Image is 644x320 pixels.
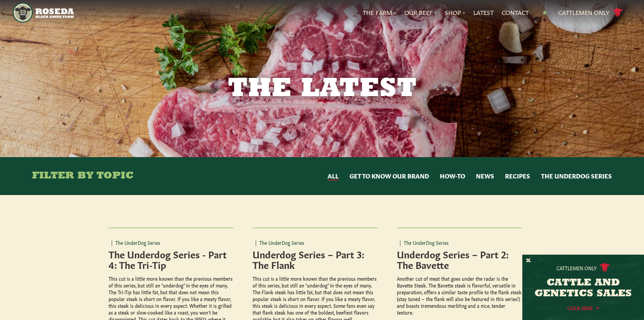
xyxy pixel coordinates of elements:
img: cattle-icon.svg [599,263,610,272]
a: Shop [445,8,465,17]
a: Latest [473,8,494,17]
button: All [328,172,339,180]
a: Cattlemen Only [558,7,623,19]
a: The Farm [363,8,396,17]
a: Our Beef [404,8,437,17]
span: | [255,239,257,246]
button: How-to [440,172,465,180]
button: News [476,172,494,180]
p: Cattlemen Only [556,264,597,271]
h4: Filter By Topic [32,171,134,182]
a: Contact [502,8,529,17]
p: The UnderDog Series [109,239,234,246]
h4: Underdog Series – Part 3: The Flank [253,249,378,270]
h4: The Underdog Series - Part 4: The Tri-Tip [109,249,234,270]
button: The UnderDog Series [541,172,612,180]
p: The UnderDog Series [397,239,522,246]
h4: Underdog Series – Part 2: The Bavette [397,249,522,270]
span: | [400,239,401,246]
span: | [111,239,113,246]
p: Another cut of meat that goes under the radar is the Bavette Steak. The Bavette steak is flavorfu... [397,275,522,316]
img: https://roseda.com/wp-content/uploads/2021/05/roseda-25-header.png [13,3,73,23]
button: Recipes [505,172,530,180]
h3: CATTLE AND GENETICS SALES [531,278,636,299]
button: X [526,257,531,264]
h1: The Latest [149,76,495,103]
button: Get to Know Our Brand [350,172,429,180]
a: Click Here [553,306,614,310]
p: The UnderDog Series [253,239,378,246]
